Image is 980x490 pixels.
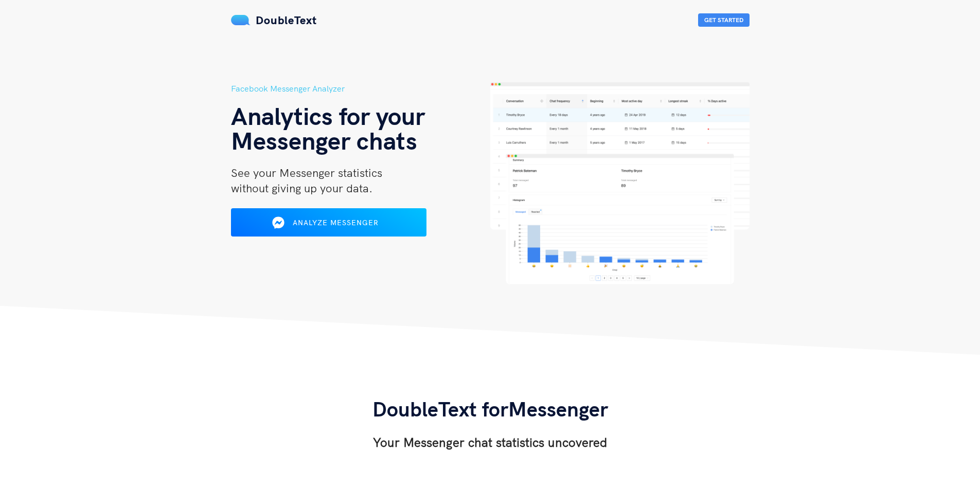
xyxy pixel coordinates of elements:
button: Get Started [698,13,750,27]
span: DoubleText for Messenger [372,396,608,422]
span: Messenger chats [231,125,417,156]
img: mS3x8y1f88AAAAABJRU5ErkJggg== [231,15,251,25]
h5: Facebook Messenger Analyzer [231,82,490,95]
a: DoubleText [231,13,317,27]
span: Analytics for your [231,100,425,131]
span: DoubleText [256,13,317,27]
h3: Your Messenger chat statistics uncovered [372,434,608,450]
button: Analyze Messenger [231,208,426,237]
img: hero [490,82,750,284]
a: Analyze Messenger [231,222,426,231]
span: See your Messenger statistics [231,166,382,180]
span: without giving up your data. [231,181,372,195]
span: Analyze Messenger [293,218,379,227]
